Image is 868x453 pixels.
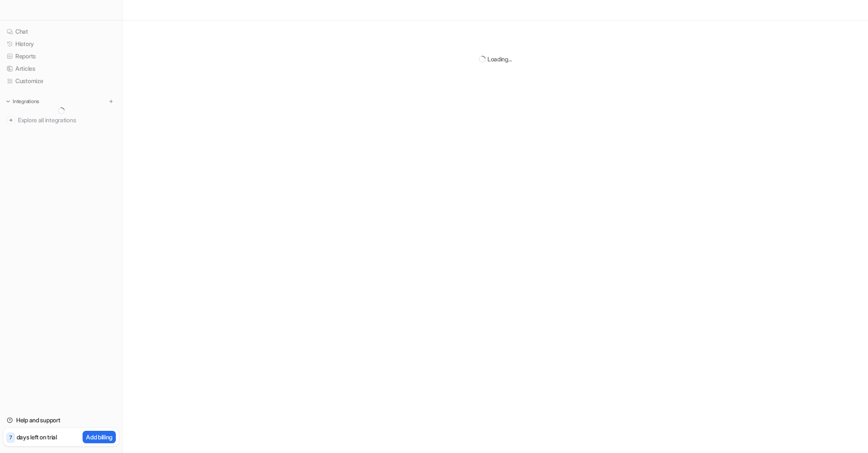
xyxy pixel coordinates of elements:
button: Integrations [3,97,42,106]
p: 7 [9,434,12,441]
a: Explore all integrations [3,114,119,126]
p: Integrations [13,98,39,105]
img: expand menu [5,98,11,104]
p: days left on trial [17,433,57,441]
span: Explore all integrations [18,113,115,127]
div: Loading... [487,55,512,63]
a: Articles [3,63,119,75]
a: Customize [3,75,119,87]
button: Add billing [83,431,116,443]
p: Add billing [86,433,112,441]
a: Chat [3,26,119,38]
img: explore all integrations [7,116,15,124]
img: menu_add.svg [108,98,114,104]
a: Reports [3,50,119,62]
a: History [3,38,119,50]
a: Help and support [3,414,119,426]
